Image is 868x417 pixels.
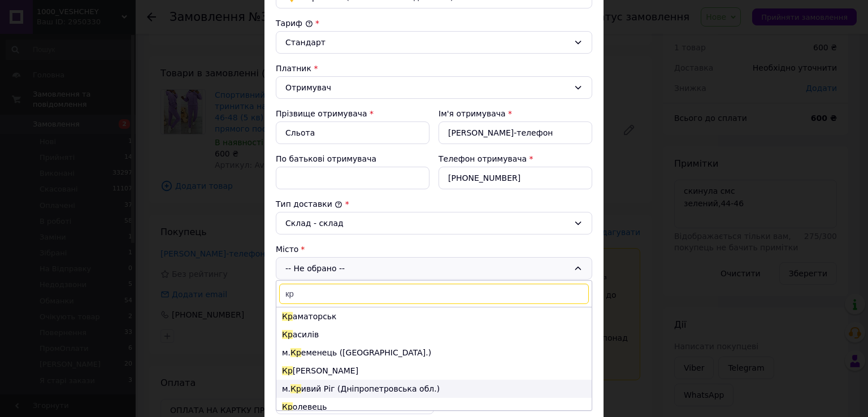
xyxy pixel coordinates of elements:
li: аматорськ [276,307,592,325]
li: [PERSON_NAME] [276,362,592,380]
div: Тип доставки [276,198,592,210]
span: Кр [282,312,293,321]
div: -- Не обрано -- [276,257,592,280]
span: Кр [282,330,293,339]
div: Склад - склад [285,217,569,229]
div: Отримувач [285,81,569,94]
li: асилів [276,325,592,344]
div: Тариф [276,18,592,29]
li: м. еменець ([GEOGRAPHIC_DATA].) [276,344,592,362]
input: +380 [439,167,592,189]
span: Кр [290,384,301,393]
div: Платник [276,63,592,74]
span: Кр [282,366,293,375]
li: олевець [276,398,592,416]
div: Стандарт [285,36,569,49]
div: Місто [276,244,592,255]
label: Прізвище отримувача [276,109,367,118]
input: Знайти [279,284,589,304]
span: Кр [290,348,301,357]
span: Кр [282,402,293,411]
label: Телефон отримувача [439,154,527,163]
label: Ім'я отримувача [439,109,506,118]
li: м. ивий Ріг (Дніпропетровська обл.) [276,380,592,398]
label: По батькові отримувача [276,154,376,163]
